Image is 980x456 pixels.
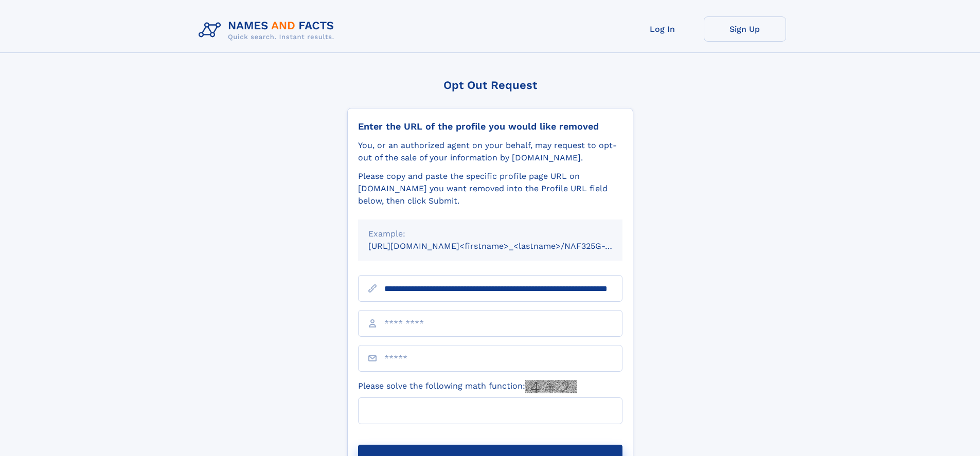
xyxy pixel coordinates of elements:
[621,16,704,42] a: Log In
[358,380,577,393] label: Please solve the following math function:
[704,16,786,42] a: Sign Up
[358,170,622,207] div: Please copy and paste the specific profile page URL on [DOMAIN_NAME] you want removed into the Pr...
[347,79,633,92] div: Opt Out Request
[358,139,622,164] div: You, or an authorized agent on your behalf, may request to opt-out of the sale of your informatio...
[358,121,622,132] div: Enter the URL of the profile you would like removed
[194,16,343,44] img: Logo Names and Facts
[368,228,612,240] div: Example:
[368,241,642,251] small: [URL][DOMAIN_NAME]<firstname>_<lastname>/NAF325G-xxxxxxxx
